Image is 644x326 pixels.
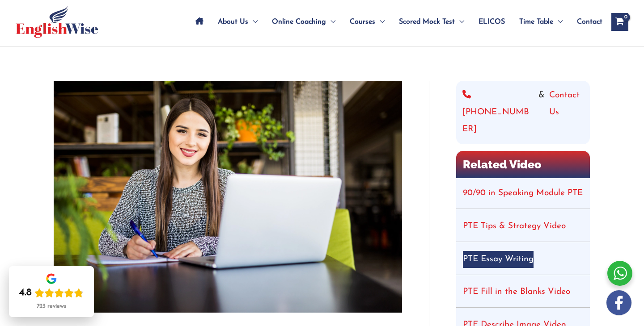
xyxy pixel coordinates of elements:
[471,6,512,38] a: ELICOS
[218,6,248,38] span: About Us
[462,87,534,138] a: [PHONE_NUMBER]
[350,6,375,38] span: Courses
[611,13,628,31] a: View Shopping Cart, empty
[549,87,584,138] a: Contact Us
[37,303,66,310] div: 723 reviews
[392,6,471,38] a: Scored Mock TestMenu Toggle
[19,287,32,299] div: 4.8
[570,6,602,38] a: Contact
[553,6,563,38] span: Menu Toggle
[16,6,98,38] img: cropped-ew-logo
[265,6,343,38] a: Online CoachingMenu Toggle
[606,290,631,315] img: white-facebook.png
[512,6,570,38] a: Time TableMenu Toggle
[456,151,590,178] h2: Related Video
[463,288,570,296] a: PTE Fill in the Blanks Video
[455,6,464,38] span: Menu Toggle
[343,6,392,38] a: CoursesMenu Toggle
[375,6,385,38] span: Menu Toggle
[272,6,326,38] span: Online Coaching
[188,6,602,38] nav: Site Navigation: Main Menu
[463,189,583,197] a: 90/90 in Speaking Module PTE
[19,287,84,299] div: Rating: 4.8 out of 5
[326,6,335,38] span: Menu Toggle
[399,6,455,38] span: Scored Mock Test
[463,222,566,230] a: PTE Tips & Strategy Video
[577,6,602,38] span: Contact
[211,6,265,38] a: About UsMenu Toggle
[463,255,534,263] a: PTE Essay Writing
[479,6,505,38] span: ELICOS
[248,6,258,38] span: Menu Toggle
[462,87,584,138] div: &
[519,6,553,38] span: Time Table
